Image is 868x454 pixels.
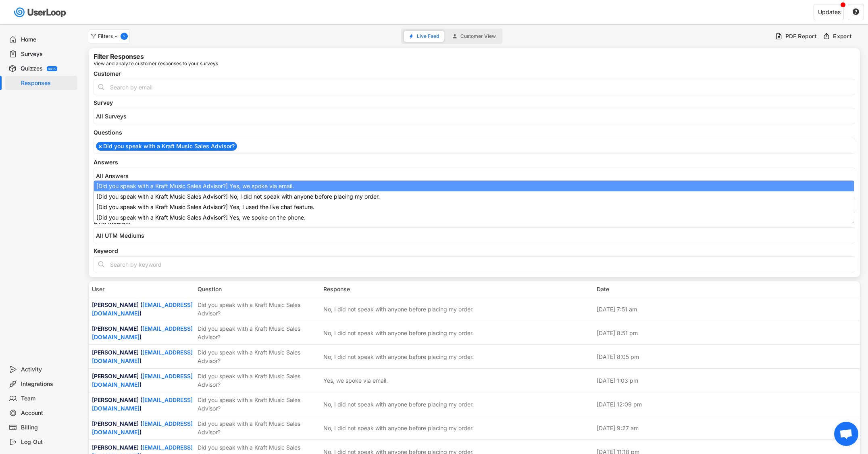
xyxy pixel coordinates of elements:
div: Responses [21,79,74,87]
div: Did you speak with a Kraft Music Sales Advisor? [198,324,318,341]
div: Did you speak with a Kraft Music Sales Advisor? [198,419,318,436]
div: Quizzes [21,65,43,73]
div: BETA [48,67,56,70]
div: [PERSON_NAME] ( ) [92,419,193,436]
div: PDF Report [785,33,817,40]
div: User [92,285,193,293]
div: Questions [94,130,855,135]
div: Did you speak with a Kraft Music Sales Advisor? [198,396,318,413]
input: All Surveys [96,113,857,120]
div: Open chat [834,422,858,446]
img: userloop-logo-01.svg [12,4,69,21]
span: × [98,143,102,149]
div: [DATE] 9:27 am [597,424,857,432]
div: Yes, we spoke via email. [323,376,388,385]
div: [PERSON_NAME] ( ) [92,301,193,317]
input: All UTM Mediums [96,232,857,239]
div: Date [597,285,857,293]
a: [EMAIL_ADDRESS][DOMAIN_NAME] [92,325,193,340]
div: Question [198,285,318,293]
input: Search by keyword [94,256,855,272]
div: Activity [21,366,74,373]
li: [Did you speak with a Kraft Music Sales Advisor?] Yes, we spoke on the phone. [94,212,854,223]
div: Surveys [21,50,74,58]
div: UTM Medium [94,219,855,225]
input: Search by email [94,79,855,95]
div: No, I did not speak with anyone before placing my order. [323,329,474,337]
div: [PERSON_NAME] ( ) [92,324,193,341]
span: Customer View [460,34,496,39]
div: View and analyze customer responses to your surveys [94,61,218,66]
div: No, I did not speak with anyone before placing my order. [323,400,474,408]
div: No, I did not speak with anyone before placing my order. [323,424,474,432]
div: [DATE] 12:09 pm [597,400,857,408]
a: [EMAIL_ADDRESS][DOMAIN_NAME] [92,373,193,388]
div: Did you speak with a Kraft Music Sales Advisor? [198,348,318,365]
div: Home [21,36,74,44]
div: [PERSON_NAME] ( ) [92,372,193,389]
div: Billing [21,424,74,431]
a: [EMAIL_ADDRESS][DOMAIN_NAME] [92,301,193,317]
li: [Did you speak with a Kraft Music Sales Advisor?] Yes, I used the live chat feature. [94,202,854,212]
div: [DATE] 7:51 am [597,305,857,313]
div: Log Out [21,438,74,446]
button:  [852,8,860,16]
div: [PERSON_NAME] ( ) [92,348,193,365]
div: [DATE] 8:05 pm [597,352,857,361]
div: Updates [818,9,841,15]
div: No, I did not speak with anyone before placing my order. [323,305,474,313]
li: Did you speak with a Kraft Music Sales Advisor? [96,142,237,151]
div: [PERSON_NAME] ( ) [92,396,193,413]
div: Keyword [94,248,855,254]
div: Did you speak with a Kraft Music Sales Advisor? [198,372,318,389]
input: All Answers [96,172,857,179]
div: Answers [94,160,855,165]
div: Integrations [21,380,74,388]
div: Account [21,409,74,417]
a: [EMAIL_ADDRESS][DOMAIN_NAME] [92,349,193,364]
div: [DATE] 8:51 pm [597,329,857,337]
div: Did you speak with a Kraft Music Sales Advisor? [198,301,318,317]
button: Customer View [448,31,501,42]
div: Customer [94,71,855,77]
span: Live Feed [417,34,439,39]
div: Filters [98,34,119,39]
div: Team [21,395,74,402]
li: [Did you speak with a Kraft Music Sales Advisor?] No, I did not speak with anyone before placing ... [94,191,854,202]
div: [DATE] 1:03 pm [597,376,857,385]
div: Filter Responses [94,53,144,60]
li: [Did you speak with a Kraft Music Sales Advisor?] Yes, we spoke via email. [94,181,854,191]
div: No, I did not speak with anyone before placing my order. [323,352,474,361]
a: [EMAIL_ADDRESS][DOMAIN_NAME] [92,420,193,435]
a: [EMAIL_ADDRESS][DOMAIN_NAME] [92,396,193,412]
button: Live Feed [404,31,444,42]
div: Survey [94,100,855,106]
div: Response [323,285,592,293]
div: Export [833,33,852,40]
text:  [853,8,859,15]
